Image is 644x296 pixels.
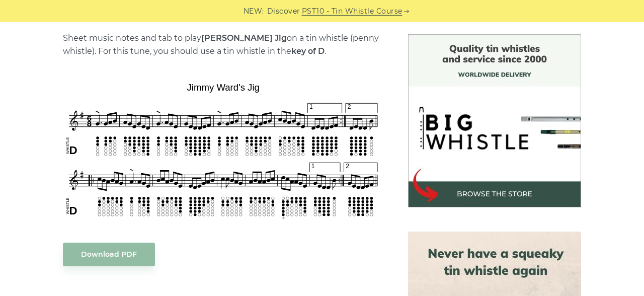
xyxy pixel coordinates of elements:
[63,79,384,222] img: Jimmy Ward's Jig Tin Whistle Tabs & Sheet Music
[63,32,384,58] p: Sheet music notes and tab to play on a tin whistle (penny whistle). For this tune, you should use...
[408,34,581,207] img: BigWhistle Tin Whistle Store
[302,6,403,17] a: PST10 - Tin Whistle Course
[63,243,155,266] a: Download PDF
[244,6,264,17] span: NEW:
[291,46,325,56] strong: key of D
[267,6,300,17] span: Discover
[201,33,287,43] strong: [PERSON_NAME] Jig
